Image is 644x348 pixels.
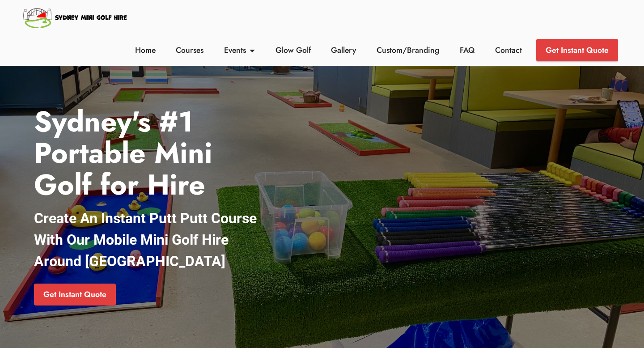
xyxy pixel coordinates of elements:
[34,210,257,270] strong: Create An Instant Putt Putt Course With Our Mobile Mini Golf Hire Around [GEOGRAPHIC_DATA]
[174,44,206,56] a: Courses
[132,44,158,56] a: Home
[374,44,442,56] a: Custom/Branding
[329,44,359,56] a: Gallery
[492,44,524,56] a: Contact
[21,4,129,30] img: Sydney Mini Golf Hire
[222,44,258,56] a: Events
[34,284,116,306] a: Get Instant Quote
[458,44,477,56] a: FAQ
[536,39,618,61] a: Get Instant Quote
[34,101,212,205] strong: Sydney's #1 Portable Mini Golf for Hire
[273,44,313,56] a: Glow Golf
